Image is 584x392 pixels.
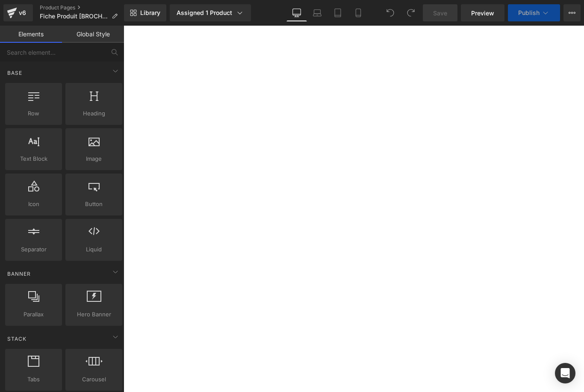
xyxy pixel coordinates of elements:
[8,375,59,384] span: Tabs
[8,310,59,319] span: Parallax
[402,4,419,21] button: Redo
[307,4,327,21] a: Laptop
[68,245,120,254] span: Liquid
[140,9,160,17] span: Library
[177,9,244,17] div: Assigned 1 Product
[8,109,59,118] span: Row
[563,4,581,21] button: More
[6,270,32,278] span: Banner
[461,4,504,21] a: Preview
[555,363,575,383] div: Open Intercom Messenger
[8,154,59,163] span: Text Block
[8,245,59,254] span: Separator
[6,335,27,343] span: Stack
[68,375,120,384] span: Carousel
[40,4,124,11] a: Product Pages
[382,4,399,21] button: Undo
[68,310,120,319] span: Hero Banner
[348,4,369,21] a: Mobile
[286,4,307,21] a: Desktop
[327,4,348,21] a: Tablet
[3,4,33,21] a: v6
[17,7,28,18] div: v6
[68,109,120,118] span: Heading
[68,200,120,209] span: Button
[471,9,494,18] span: Preview
[124,4,166,21] a: New Library
[433,9,447,18] span: Save
[40,13,108,20] span: Fiche Produit [BROCHES]
[508,4,560,21] button: Publish
[6,69,23,77] span: Base
[518,9,540,16] span: Publish
[62,26,124,43] a: Global Style
[68,154,120,163] span: Image
[8,200,59,209] span: Icon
